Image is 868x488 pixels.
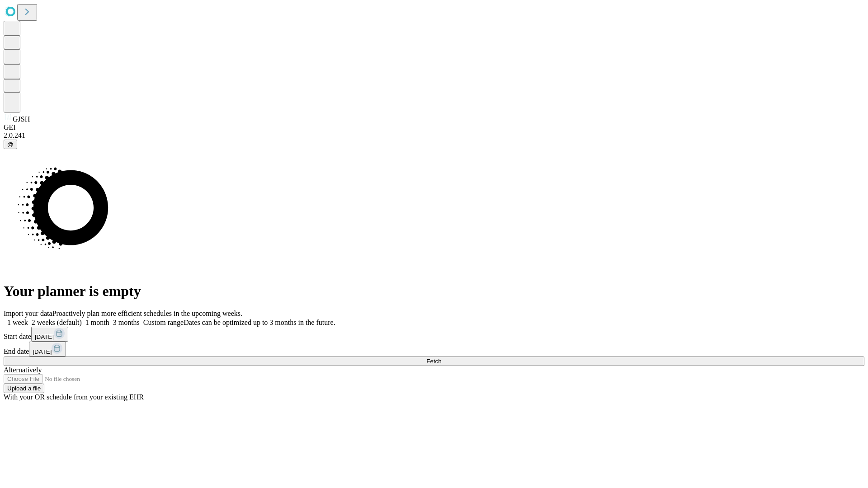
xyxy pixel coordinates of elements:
span: Dates can be optimized up to 3 months in the future. [184,319,335,326]
h1: Your planner is empty [4,283,864,300]
div: End date [4,342,864,357]
span: GJSH [13,115,30,123]
span: Import your data [4,310,52,317]
span: 1 week [7,319,28,326]
span: With your OR schedule from your existing EHR [4,393,144,401]
span: Custom range [143,319,184,326]
span: Proactively plan more efficient schedules in the upcoming weeks. [52,310,242,317]
span: 3 months [113,319,140,326]
span: 1 month [85,319,109,326]
span: Alternatively [4,366,42,374]
button: Fetch [4,357,864,366]
button: @ [4,140,17,149]
button: [DATE] [31,327,68,342]
button: [DATE] [29,342,66,357]
div: 2.0.241 [4,131,864,140]
button: Upload a file [4,384,44,393]
span: @ [7,141,14,148]
span: 2 weeks (default) [32,319,82,326]
div: GEI [4,123,864,131]
span: [DATE] [35,333,54,340]
span: Fetch [426,358,441,365]
span: [DATE] [33,348,52,355]
div: Start date [4,327,864,342]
